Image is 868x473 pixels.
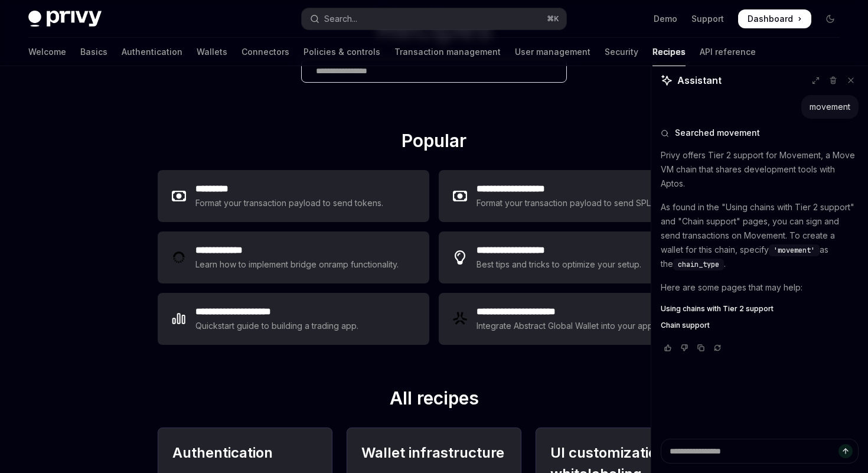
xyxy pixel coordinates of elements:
[394,38,501,66] a: Transaction management
[195,319,359,333] div: Quickstart guide to building a trading app.
[158,231,429,283] a: **** **** ***Learn how to implement bridge onramp functionality.
[242,38,289,66] a: Connectors
[197,38,227,66] a: Wallets
[677,342,691,354] button: Vote that response was not good
[302,8,566,30] button: Open search
[661,439,859,464] textarea: Ask a question...
[661,304,859,314] a: Using chains with Tier 2 support
[661,127,859,139] button: Searched movement
[661,321,710,330] span: Chain support
[710,342,725,354] button: Reload last chat
[158,170,429,222] a: **** ****Format your transaction payload to send tokens.
[654,13,677,25] a: Demo
[700,38,756,66] a: API reference
[675,127,760,139] span: Searched movement
[661,321,859,330] a: Chain support
[678,260,719,269] span: chain_type
[652,38,686,66] a: Recipes
[738,9,811,28] a: Dashboard
[547,14,559,24] span: ⌘ K
[838,444,853,458] button: Send message
[195,257,402,272] div: Learn how to implement bridge onramp functionality.
[694,342,708,354] button: Copy chat response
[80,38,107,66] a: Basics
[195,196,384,210] div: Format your transaction payload to send tokens.
[661,200,859,271] p: As found in the "Using chains with Tier 2 support" and "Chain support" pages, you can sign and se...
[477,319,656,333] div: Integrate Abstract Global Wallet into your app.
[122,38,182,66] a: Authentication
[677,73,722,87] span: Assistant
[774,246,815,255] span: 'movement'
[748,13,793,25] span: Dashboard
[158,387,710,413] h2: All recipes
[515,38,590,66] a: User management
[158,130,710,156] h2: Popular
[605,38,638,66] a: Security
[691,13,724,25] a: Support
[821,9,840,28] button: Toggle dark mode
[810,101,850,113] div: movement
[661,148,859,191] p: Privy offers Tier 2 support for Movement, a Move VM chain that shares development tools with Aptos.
[324,12,357,26] div: Search...
[661,280,859,295] p: Here are some pages that may help:
[304,38,380,66] a: Policies & controls
[661,342,675,354] button: Vote that response was good
[28,11,102,27] img: dark logo
[477,257,643,272] div: Best tips and tricks to optimize your setup.
[477,196,683,210] div: Format your transaction payload to send SPL tokens.
[28,38,66,66] a: Welcome
[661,304,774,314] span: Using chains with Tier 2 support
